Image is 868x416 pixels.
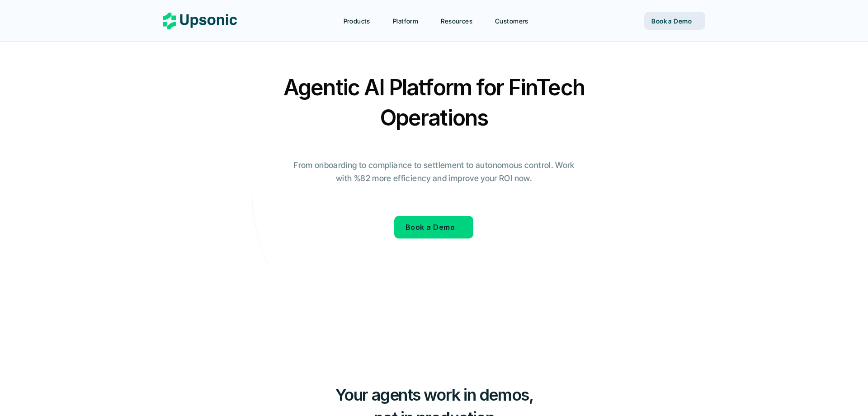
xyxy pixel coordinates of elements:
p: From onboarding to compliance to settlement to autonomous control. Work with %82 more efficiency ... [287,159,581,185]
p: Resources [441,16,472,26]
a: Products [338,13,385,29]
span: Your agents work in demos, [335,385,533,405]
h2: Agentic AI Platform for FinTech Operations [276,72,592,133]
p: Book a Demo [651,16,692,26]
p: Platform [393,16,418,26]
p: Products [344,16,370,26]
p: Customers [495,16,528,26]
a: Book a Demo [644,12,705,30]
p: Book a Demo [406,221,455,234]
a: Book a Demo [394,216,473,238]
